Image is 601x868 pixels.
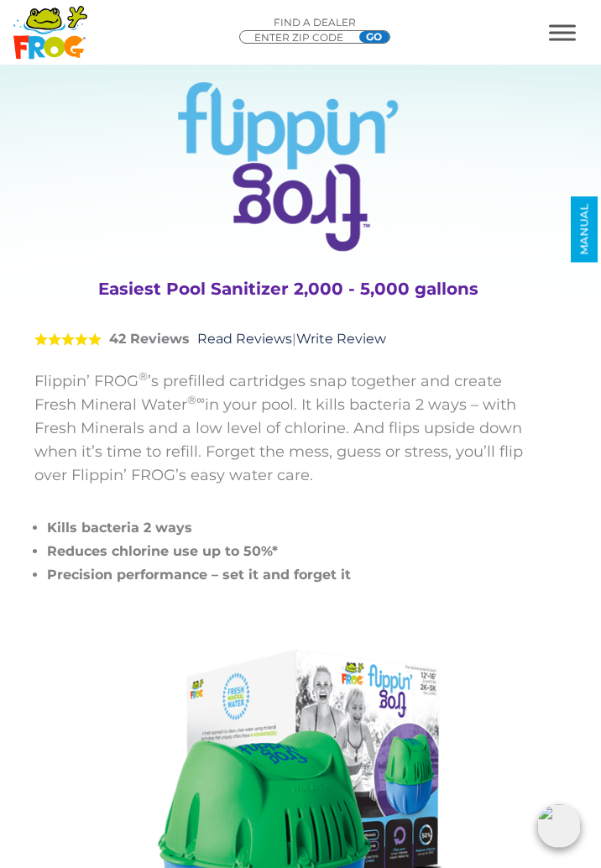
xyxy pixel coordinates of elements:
img: Product Logo [178,82,399,252]
h3: Easiest Pool Sanitizer 2,000 - 5,000 gallons [51,277,525,301]
a: Write Review [296,331,386,347]
sup: ® [138,369,148,383]
a: Read Reviews [197,331,292,347]
sup: ®∞ [187,393,205,406]
button: MENU [549,24,576,40]
input: Zip Code Form [253,31,353,44]
p: Flippin’ FROG ’s prefilled cartridges snap together and create Fresh Mineral Water in your pool. ... [34,369,541,487]
li: Precision performance – set it and forget it [47,563,541,587]
input: GO [359,31,389,43]
img: openIcon [537,804,581,848]
a: MANUAL [571,196,598,263]
strong: 42 Reviews [109,331,190,347]
span: 5 [34,332,102,346]
li: Kills bacteria 2 ways [47,516,541,540]
p: Find A Dealer [239,15,390,30]
div: | [34,311,541,369]
li: Reduces chlorine use up to 50%* [47,540,541,563]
